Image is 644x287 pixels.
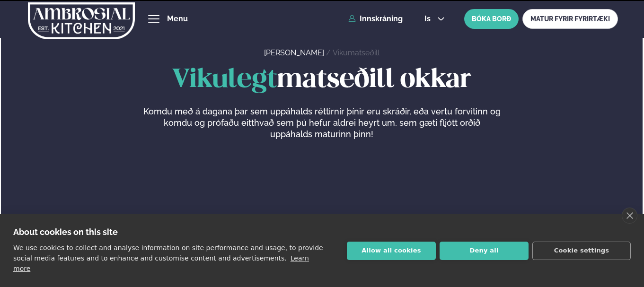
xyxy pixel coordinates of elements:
strong: About cookies on this site [13,227,118,237]
img: logo [28,1,134,40]
span: is [424,15,433,23]
a: Vikumatseðill [333,48,379,57]
button: Deny all [440,242,529,260]
a: MATUR FYRIR FYRIRTÆKI [522,9,618,29]
button: Cookie settings [532,242,631,260]
h1: matseðill okkar [27,66,617,95]
button: hamburger [148,13,159,25]
a: Innskráning [348,15,403,23]
span: Vikulegt [172,68,277,93]
span: / [326,48,333,57]
button: BÓKA BORÐ [464,9,519,29]
a: close [622,208,637,224]
button: Allow all cookies [347,242,436,260]
a: [PERSON_NAME] [264,48,324,57]
p: Komdu með á dagana þar sem uppáhalds réttirnir þínir eru skráðir, eða vertu forvitinn og komdu og... [143,106,501,140]
button: is [417,15,452,23]
p: We use cookies to collect and analyse information on site performance and usage, to provide socia... [13,244,323,262]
